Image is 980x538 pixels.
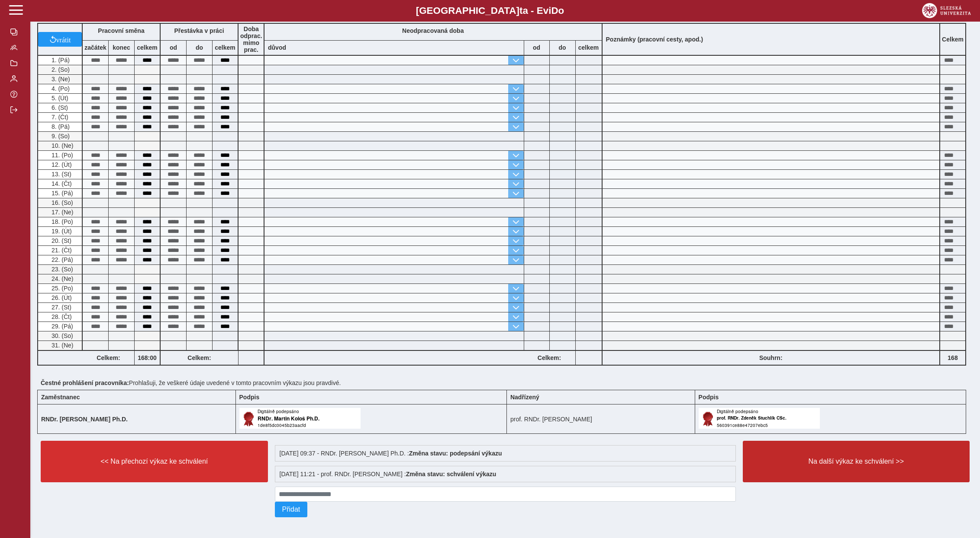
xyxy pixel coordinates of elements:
span: 17. (Ne) [50,209,74,216]
b: Celkem: [83,354,134,361]
b: do [550,44,575,51]
span: 24. (Ne) [50,275,74,282]
b: Nadřízený [510,394,539,401]
span: o [558,5,564,16]
b: Celkem: [161,354,238,361]
b: [GEOGRAPHIC_DATA] a - Evi [26,5,954,16]
b: celkem [213,44,238,51]
span: 18. (Po) [50,218,73,225]
b: Čestné prohlášení pracovníka: [41,379,129,386]
span: 13. (St) [50,171,71,178]
div: Prohlašuji, že veškeré údaje uvedené v tomto pracovním výkazu jsou pravdivé. [37,376,973,390]
button: Na další výkaz ke schválení >> [743,441,970,482]
span: 3. (Ne) [50,76,70,83]
span: 29. (Pá) [50,323,73,330]
button: Přidat [275,502,308,517]
b: Podpis [239,394,260,401]
span: 1. (Pá) [50,57,70,64]
span: 15. (Pá) [50,190,73,197]
b: Doba odprac. mimo prac. [240,25,262,53]
b: celkem [576,44,602,51]
span: Na další výkaz ke schválení >> [750,458,963,465]
span: 19. (Út) [50,228,72,235]
span: D [551,5,558,16]
b: Celkem [942,36,964,43]
b: Poznámky (pracovní cesty, apod.) [603,36,707,43]
span: t [519,5,522,16]
span: 27. (St) [50,304,71,311]
b: Změna stavu: podepsání výkazu [409,450,502,457]
span: 5. (Út) [50,95,68,102]
span: 11. (Po) [50,152,73,159]
span: 7. (Čt) [50,114,68,121]
b: Neodpracovaná doba [402,27,464,34]
span: 4. (Po) [50,85,70,92]
b: 168 [940,354,965,361]
b: 168:00 [135,354,160,361]
b: Celkem: [524,354,575,361]
span: 21. (Čt) [50,247,72,254]
img: logo_web_su.png [922,3,971,18]
img: Digitálně podepsáno uživatelem [239,408,361,429]
span: 28. (Čt) [50,313,72,320]
b: celkem [135,44,160,51]
b: od [524,44,549,51]
span: Přidat [282,506,300,513]
span: 12. (Út) [50,161,72,168]
span: 6. (St) [50,104,68,111]
b: Pracovní směna [98,27,144,34]
span: 23. (So) [50,266,73,273]
b: Souhrn: [759,354,783,361]
span: << Na přechozí výkaz ke schválení [48,458,261,465]
td: prof. RNDr. [PERSON_NAME] [506,404,695,434]
span: 26. (Út) [50,294,72,301]
button: << Na přechozí výkaz ke schválení [41,441,268,482]
span: 31. (Ne) [50,342,74,349]
b: začátek [83,44,108,51]
img: Digitálně podepsáno uživatelem [699,408,820,429]
span: vrátit [56,36,71,43]
b: Podpis [699,394,719,401]
div: [DATE] 11:21 - prof. RNDr. [PERSON_NAME] : [275,466,736,482]
span: 9. (So) [50,133,70,140]
div: [DATE] 09:37 - RNDr. [PERSON_NAME] Ph.D. : [275,445,736,462]
b: RNDr. [PERSON_NAME] Ph.D. [41,416,128,423]
span: 25. (Po) [50,285,73,292]
b: Zaměstnanec [41,394,80,401]
button: vrátit [38,32,82,47]
span: 10. (Ne) [50,142,74,149]
span: 22. (Pá) [50,256,73,263]
span: 20. (St) [50,237,71,244]
span: 8. (Pá) [50,123,70,130]
span: 14. (Čt) [50,180,72,187]
span: 16. (So) [50,199,73,206]
b: od [161,44,186,51]
b: konec [109,44,134,51]
b: Změna stavu: schválení výkazu [406,471,496,478]
b: do [187,44,212,51]
span: 2. (So) [50,66,70,73]
span: 30. (So) [50,332,73,339]
b: Přestávka v práci [174,27,224,34]
b: důvod [268,44,286,51]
